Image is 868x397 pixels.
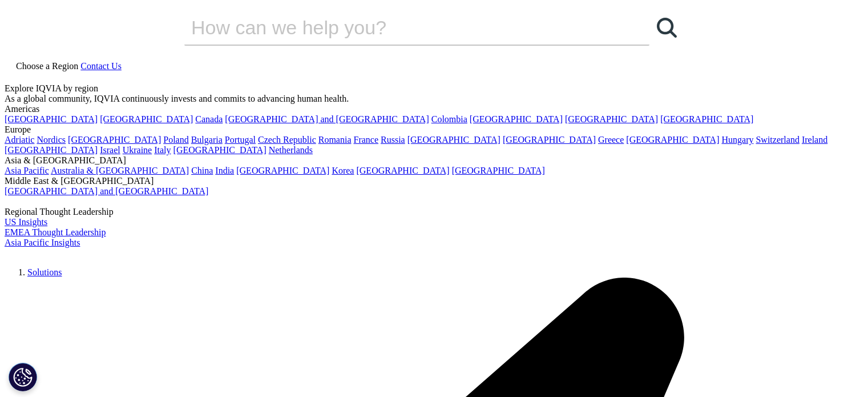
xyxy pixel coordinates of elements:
[163,135,188,145] a: Poland
[5,227,106,237] a: EMEA Thought Leadership
[565,114,658,124] a: [GEOGRAPHIC_DATA]
[657,18,677,38] svg: Search
[5,217,47,227] a: US Insights
[215,166,234,175] a: India
[123,145,152,155] a: Ukraine
[626,135,719,145] a: [GEOGRAPHIC_DATA]
[5,83,863,94] div: Explore IQVIA by region
[802,135,827,145] a: Ireland
[5,114,98,124] a: [GEOGRAPHIC_DATA]
[100,114,193,124] a: [GEOGRAPHIC_DATA]
[332,166,354,175] a: Korea
[225,114,429,124] a: [GEOGRAPHIC_DATA] and [GEOGRAPHIC_DATA]
[356,166,449,175] a: [GEOGRAPHIC_DATA]
[154,145,171,155] a: Italy
[721,135,753,145] a: Hungary
[5,186,208,196] a: [GEOGRAPHIC_DATA] and [GEOGRAPHIC_DATA]
[5,166,49,175] a: Asia Pacific
[5,176,863,186] div: Middle East & [GEOGRAPHIC_DATA]
[236,166,329,175] a: [GEOGRAPHIC_DATA]
[5,125,863,135] div: Europe
[5,155,863,166] div: Asia & [GEOGRAPHIC_DATA]
[598,135,624,145] a: Greece
[660,114,753,124] a: [GEOGRAPHIC_DATA]
[5,145,98,155] a: ​[GEOGRAPHIC_DATA]
[16,61,78,71] span: Choose a Region
[5,207,863,217] div: Regional Thought Leadership
[27,267,62,277] a: Solutions
[184,10,617,45] input: Ara
[195,114,223,124] a: Canada
[503,135,596,145] a: [GEOGRAPHIC_DATA]
[80,61,122,71] a: Contact Us
[9,363,37,391] button: Tanımlama Bilgisi Ayarları
[191,166,213,175] a: China
[5,104,863,114] div: Americas
[5,135,34,145] a: Adriatic
[381,135,405,145] a: Russia
[269,145,313,155] a: Netherlands
[318,135,352,145] a: Romania
[756,135,799,145] a: Switzerland
[51,166,189,175] a: Australia & [GEOGRAPHIC_DATA]
[173,145,267,155] a: [GEOGRAPHIC_DATA]
[258,135,316,145] a: Czech Republic
[100,145,120,155] a: Israel
[191,135,223,145] a: Bulgaria
[354,135,379,145] a: France
[431,114,467,124] a: Colombia
[470,114,563,124] a: [GEOGRAPHIC_DATA]
[649,10,684,45] a: Ara
[452,166,545,175] a: [GEOGRAPHIC_DATA]
[5,94,863,104] div: As a global community, IQVIA continuously invests and commits to advancing human health.
[68,135,161,145] a: [GEOGRAPHIC_DATA]
[37,135,66,145] a: Nordics
[407,135,500,145] a: [GEOGRAPHIC_DATA]
[225,135,256,145] a: Portugal
[5,238,80,247] a: Asia Pacific Insights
